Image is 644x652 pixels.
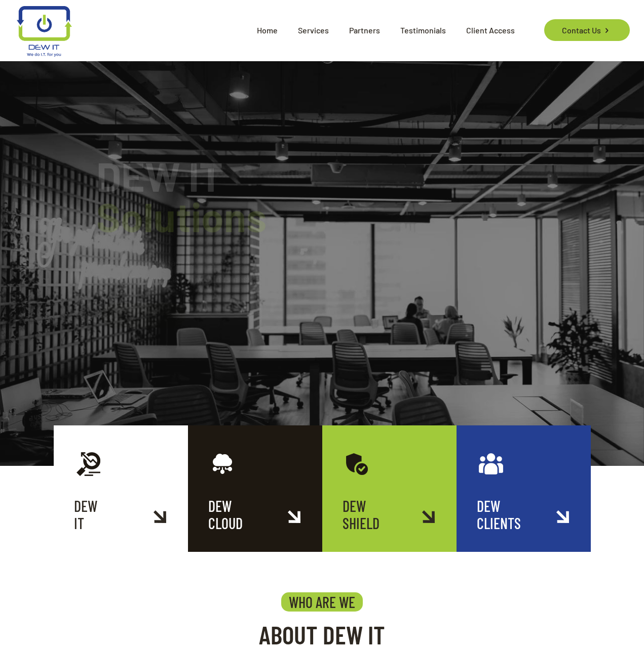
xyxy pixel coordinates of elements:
[281,592,363,612] h4: WHO ARE WE
[101,303,185,328] a: Read more
[390,15,456,46] span: Testimonials
[54,425,188,552] a: DEWIT
[96,155,267,236] rs-layer: DEW IT
[148,619,496,649] h2: ABOUT DEW IT
[339,15,390,46] span: Partners
[188,425,322,552] a: DEWCLOUD
[17,6,72,57] img: logo
[96,192,267,240] span: Solutions
[544,19,630,41] a: Contact Us
[457,425,591,552] a: DEWCLIENTS
[101,254,255,287] rs-layer: Serving the Okanagan. We do IT, so you can do your business.
[456,15,525,46] span: Client Access
[247,15,288,46] span: Home
[322,425,457,552] a: DEWSHIELD
[288,15,339,46] span: Services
